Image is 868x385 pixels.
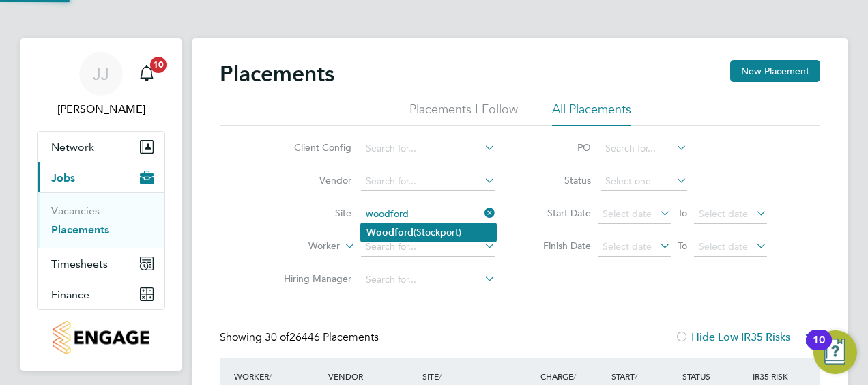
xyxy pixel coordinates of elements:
[53,321,149,354] img: countryside-properties-logo-retina.png
[530,141,591,154] label: PO
[603,240,652,253] span: Select date
[265,330,289,344] span: 30 of
[361,270,495,289] input: Search for...
[51,257,108,270] span: Timesheets
[361,223,496,242] li: (Stockport)
[38,162,164,192] button: Jobs
[38,279,164,309] button: Finance
[273,207,351,219] label: Site
[530,240,591,252] label: Finish Date
[273,174,351,186] label: Vendor
[699,240,748,253] span: Select date
[361,139,495,158] input: Search for...
[38,248,164,279] button: Timesheets
[813,330,857,374] button: Open Resource Center, 10 new notifications
[361,205,495,224] input: Search for...
[133,52,160,96] a: 10
[730,60,820,82] button: New Placement
[38,192,164,248] div: Jobs
[51,288,89,301] span: Finance
[409,101,518,126] li: Placements I Follow
[20,38,182,371] nav: Main navigation
[37,52,165,117] a: JJ[PERSON_NAME]
[674,204,691,222] span: To
[603,208,652,220] span: Select date
[361,172,495,191] input: Search for...
[674,237,691,255] span: To
[220,60,334,87] h2: Placements
[37,321,165,354] a: Go to home page
[93,65,109,83] span: JJ
[265,330,379,344] span: 26446 Placements
[601,139,687,158] input: Search for...
[530,174,591,186] label: Status
[601,172,687,191] input: Select one
[675,330,790,344] label: Hide Low IR35 Risks
[51,204,100,217] a: Vacancies
[813,340,825,358] div: 10
[51,141,94,154] span: Network
[273,272,351,285] label: Hiring Manager
[220,330,381,345] div: Showing
[150,57,167,73] span: 10
[552,101,631,126] li: All Placements
[699,208,748,220] span: Select date
[273,141,351,154] label: Client Config
[38,132,164,162] button: Network
[361,238,495,257] input: Search for...
[51,171,75,184] span: Jobs
[37,101,165,117] span: Julie Jackson
[261,240,340,253] label: Worker
[530,207,591,219] label: Start Date
[366,227,414,238] b: Woodford
[51,223,109,236] a: Placements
